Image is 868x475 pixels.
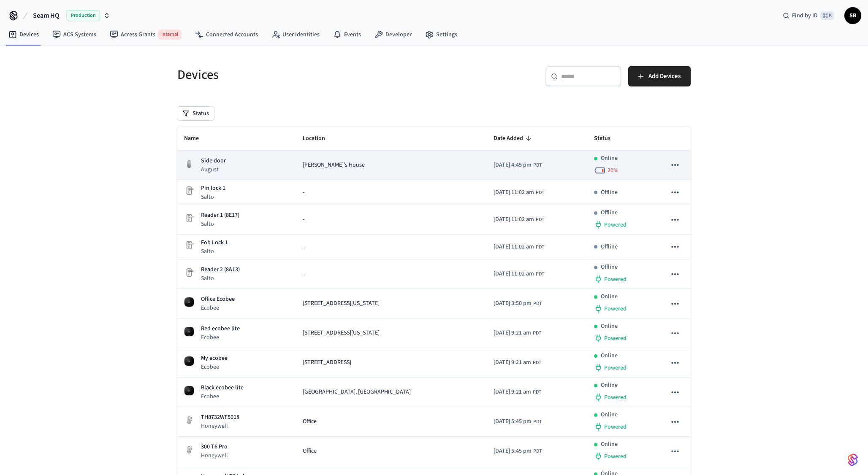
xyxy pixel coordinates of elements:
[533,448,542,455] span: PDT
[648,71,681,82] span: Add Devices
[2,27,46,42] a: Devices
[845,8,860,23] span: SB
[494,243,534,251] span: [DATE] 11:02 am
[844,7,861,24] button: SB
[494,188,534,197] span: [DATE] 11:02 am
[494,388,541,397] div: America/Los_Angeles
[820,11,834,20] span: ⌘ K
[201,157,226,165] p: Side door
[201,265,240,274] p: Reader 2 (8A13)
[494,243,544,251] div: America/Los_Angeles
[201,274,240,283] p: Salto
[628,66,691,86] button: Add Devices
[368,27,418,42] a: Developer
[303,388,411,397] span: [GEOGRAPHIC_DATA], [GEOGRAPHIC_DATA]
[533,359,541,367] span: PDT
[66,10,100,21] span: Production
[604,393,627,402] span: Powered
[103,26,188,43] a: Access GrantsInternal
[201,165,226,174] p: August
[494,447,542,456] div: America/Los_Angeles
[158,30,182,40] span: Internal
[848,453,858,467] img: SeamLogoGradient.69752ec5.svg
[177,66,429,84] h5: Devices
[604,364,627,372] span: Powered
[776,8,841,23] div: Find by ID⌘ K
[494,299,542,308] div: America/Los_Angeles
[494,417,542,426] div: America/Los_Angeles
[494,270,534,278] span: [DATE] 11:02 am
[494,447,532,456] span: [DATE] 5:45 pm
[184,445,194,455] img: thermostat_fallback
[201,211,239,220] p: Reader 1 (8E17)
[201,443,228,451] p: 300 T6 Pro
[418,27,464,42] a: Settings
[494,417,532,426] span: [DATE] 5:45 pm
[201,363,228,371] p: Ecobee
[533,329,541,337] span: PDT
[184,267,194,278] img: Placeholder Lock Image
[494,161,532,170] span: [DATE] 4:45 pm
[201,304,235,312] p: Ecobee
[188,27,265,42] a: Connected Accounts
[184,186,194,196] img: Placeholder Lock Image
[303,270,304,278] span: -
[601,292,618,301] p: Online
[494,299,532,308] span: [DATE] 3:50 pm
[303,299,380,308] span: [STREET_ADDRESS][US_STATE]
[201,451,228,460] p: Honeywell
[594,132,621,145] span: Status
[184,240,194,250] img: Placeholder Lock Image
[601,188,618,197] p: Offline
[792,11,818,20] span: Find by ID
[201,220,239,228] p: Salto
[303,161,365,170] span: [PERSON_NAME]'s House
[601,208,618,217] p: Offline
[201,354,228,363] p: My ecobee
[201,324,240,333] p: Red ecobee lite
[303,417,317,426] span: Office
[184,159,194,169] img: August Wifi Smart Lock 3rd Gen, Silver, Front
[201,383,244,392] p: Black ecobee lite
[601,154,618,163] p: Online
[184,297,194,307] img: ecobee_lite_3
[601,381,618,390] p: Online
[604,275,627,283] span: Powered
[601,322,618,331] p: Online
[601,243,618,251] p: Offline
[201,392,244,401] p: Ecobee
[184,132,210,145] span: Name
[494,215,544,224] div: America/Los_Angeles
[533,418,542,426] span: PDT
[265,27,326,42] a: User Identities
[201,413,239,422] p: TH8732WF5018
[494,358,531,367] span: [DATE] 9:21 am
[201,295,235,304] p: Office Ecobee
[536,216,544,224] span: PDT
[201,184,225,193] p: Pin lock 1
[601,351,618,360] p: Online
[608,166,618,175] span: 20 %
[604,423,627,431] span: Powered
[303,132,336,145] span: Location
[326,27,368,42] a: Events
[494,215,534,224] span: [DATE] 11:02 am
[533,389,541,396] span: PDT
[601,410,618,419] p: Online
[184,356,194,366] img: ecobee_lite_3
[601,263,618,272] p: Offline
[46,27,103,42] a: ACS Systems
[201,247,228,256] p: Salto
[184,327,194,337] img: ecobee_lite_3
[604,452,627,461] span: Powered
[201,422,239,430] p: Honeywell
[494,388,531,397] span: [DATE] 9:21 am
[494,329,541,337] div: America/Los_Angeles
[303,215,304,224] span: -
[494,358,541,367] div: America/Los_Angeles
[604,221,627,229] span: Powered
[177,107,214,120] button: Status
[184,415,194,425] img: thermostat_fallback
[601,440,618,449] p: Online
[201,193,225,201] p: Salto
